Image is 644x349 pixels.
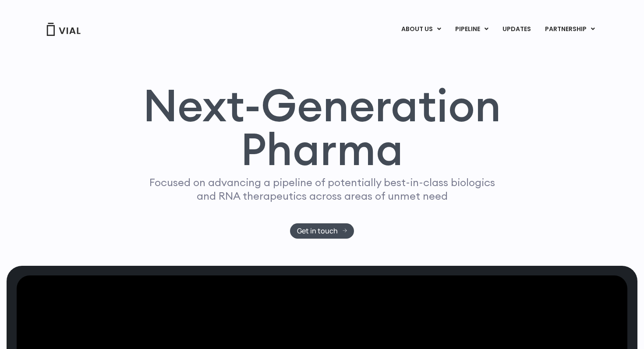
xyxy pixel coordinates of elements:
p: Focused on advancing a pipeline of potentially best-in-class biologics and RNA therapeutics acros... [145,176,499,203]
a: ABOUT USMenu Toggle [394,22,448,37]
a: Get in touch [290,223,354,239]
span: Get in touch [297,228,338,234]
a: PARTNERSHIPMenu Toggle [538,22,602,37]
h1: Next-Generation Pharma [132,83,512,172]
a: PIPELINEMenu Toggle [448,22,495,37]
a: UPDATES [495,22,538,37]
img: Vial Logo [46,23,81,36]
